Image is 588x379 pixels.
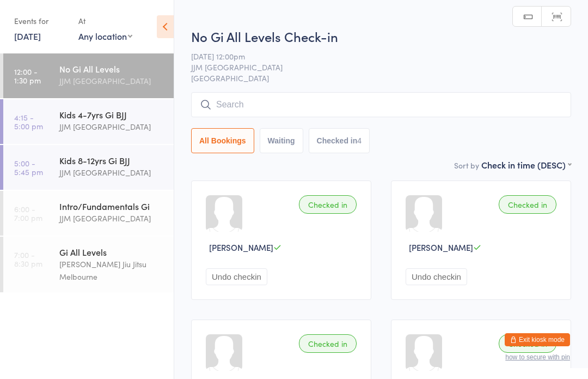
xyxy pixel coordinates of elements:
[78,30,132,42] div: Any location
[14,159,43,176] time: 5:00 - 5:45 pm
[191,128,254,153] button: All Bookings
[14,204,42,222] time: 6:00 - 7:00 pm
[505,353,570,361] button: how to secure with pin
[499,334,556,353] div: Checked in
[191,51,554,62] span: [DATE] 12:00pm
[505,333,570,346] button: Exit kiosk mode
[59,75,164,87] div: JJM [GEOGRAPHIC_DATA]
[191,27,571,45] h2: No Gi All Levels Check-in
[3,237,174,292] a: 7:00 -8:30 pmGi All Levels[PERSON_NAME] Jiu Jitsu Melbourne
[59,166,164,179] div: JJM [GEOGRAPHIC_DATA]
[191,62,554,73] span: JJM [GEOGRAPHIC_DATA]
[59,109,164,121] div: Kids 4-7yrs Gi BJJ
[309,128,370,153] button: Checked in4
[78,12,132,30] div: At
[206,268,267,285] button: Undo checkin
[59,200,164,212] div: Intro/Fundamentals Gi
[454,160,479,171] label: Sort by
[260,128,303,153] button: Waiting
[209,242,273,253] span: [PERSON_NAME]
[3,145,174,190] a: 5:00 -5:45 pmKids 8-12yrs Gi BJJJJM [GEOGRAPHIC_DATA]
[59,246,164,258] div: Gi All Levels
[191,73,571,83] span: [GEOGRAPHIC_DATA]
[499,195,556,214] div: Checked in
[299,195,357,214] div: Checked in
[299,334,357,353] div: Checked in
[59,258,164,283] div: [PERSON_NAME] Jiu Jitsu Melbourne
[14,250,42,268] time: 7:00 - 8:30 pm
[59,154,164,166] div: Kids 8-12yrs Gi BJJ
[3,99,174,144] a: 4:15 -5:00 pmKids 4-7yrs Gi BJJJJM [GEOGRAPHIC_DATA]
[3,53,174,98] a: 12:00 -1:30 pmNo Gi All LevelsJJM [GEOGRAPHIC_DATA]
[3,191,174,236] a: 6:00 -7:00 pmIntro/Fundamentals GiJJM [GEOGRAPHIC_DATA]
[14,12,68,30] div: Events for
[191,92,571,117] input: Search
[14,30,41,42] a: [DATE]
[59,212,164,225] div: JJM [GEOGRAPHIC_DATA]
[357,136,362,145] div: 4
[59,63,164,75] div: No Gi All Levels
[14,67,41,85] time: 12:00 - 1:30 pm
[406,268,467,285] button: Undo checkin
[14,113,43,130] time: 4:15 - 5:00 pm
[59,121,164,133] div: JJM [GEOGRAPHIC_DATA]
[409,242,473,253] span: [PERSON_NAME]
[481,159,571,171] div: Check in time (DESC)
